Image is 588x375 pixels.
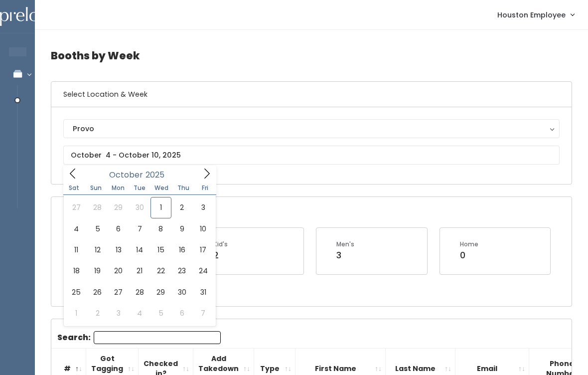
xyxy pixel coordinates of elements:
[192,218,213,239] span: October 10, 2025
[63,185,85,191] span: Sat
[129,260,150,281] span: October 21, 2025
[109,171,143,179] span: October
[460,249,478,262] div: 0
[129,197,150,218] span: September 30, 2025
[63,119,560,138] button: Provo
[108,303,129,324] span: November 3, 2025
[192,197,213,218] span: October 3, 2025
[129,218,150,239] span: October 7, 2025
[150,303,171,324] span: November 5, 2025
[73,123,550,134] div: Provo
[143,169,173,181] input: Year
[129,185,150,191] span: Tue
[57,331,221,344] label: Search:
[87,218,108,239] span: October 5, 2025
[213,249,228,262] div: 2
[213,240,228,249] div: Kid's
[87,260,108,281] span: October 19, 2025
[66,260,87,281] span: October 18, 2025
[108,282,129,303] span: October 27, 2025
[171,303,192,324] span: November 6, 2025
[194,185,216,191] span: Fri
[150,282,171,303] span: October 29, 2025
[63,146,560,165] input: October 4 - October 10, 2025
[87,303,108,324] span: November 2, 2025
[192,260,213,281] span: October 24, 2025
[51,82,572,107] h6: Select Location & Week
[192,303,213,324] span: November 7, 2025
[192,282,213,303] span: October 31, 2025
[129,239,150,260] span: October 14, 2025
[336,240,354,249] div: Men's
[497,9,566,20] span: Houston Employee
[336,249,354,262] div: 3
[107,185,129,191] span: Mon
[108,260,129,281] span: October 20, 2025
[192,239,213,260] span: October 17, 2025
[66,282,87,303] span: October 25, 2025
[66,218,87,239] span: October 4, 2025
[51,42,572,69] h4: Booths by Week
[87,282,108,303] span: October 26, 2025
[150,185,172,191] span: Wed
[66,239,87,260] span: October 11, 2025
[171,218,192,239] span: October 9, 2025
[87,239,108,260] span: October 12, 2025
[94,331,221,344] input: Search:
[66,197,87,218] span: September 27, 2025
[487,4,584,25] a: Houston Employee
[171,239,192,260] span: October 16, 2025
[129,303,150,324] span: November 4, 2025
[108,218,129,239] span: October 6, 2025
[85,185,107,191] span: Sun
[150,260,171,281] span: October 22, 2025
[129,282,150,303] span: October 28, 2025
[108,239,129,260] span: October 13, 2025
[150,197,171,218] span: October 1, 2025
[460,240,478,249] div: Home
[171,260,192,281] span: October 23, 2025
[87,197,108,218] span: September 28, 2025
[171,282,192,303] span: October 30, 2025
[172,185,194,191] span: Thu
[150,218,171,239] span: October 8, 2025
[66,303,87,324] span: November 1, 2025
[171,197,192,218] span: October 2, 2025
[108,197,129,218] span: September 29, 2025
[150,239,171,260] span: October 15, 2025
